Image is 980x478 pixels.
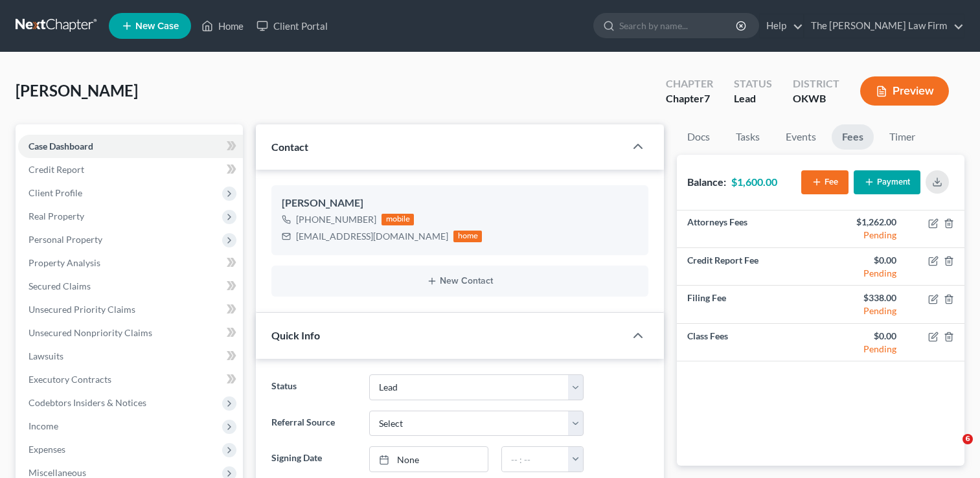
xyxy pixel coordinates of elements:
[265,374,362,400] label: Status
[28,467,86,478] span: Miscellaneous
[28,397,146,408] span: Codebtors Insiders & Notices
[28,164,84,175] span: Credit Report
[677,248,821,286] td: Credit Report Fee
[831,304,896,317] div: Pending
[831,291,896,304] div: $338.00
[282,196,638,211] div: [PERSON_NAME]
[731,176,777,188] strong: $1,600.00
[28,234,102,245] span: Personal Property
[18,321,243,345] a: Unsecured Nonpriority Claims
[28,187,82,198] span: Client Profile
[677,323,821,361] td: Class Fees
[666,91,713,106] div: Chapter
[16,81,138,100] span: [PERSON_NAME]
[18,135,243,158] a: Case Dashboard
[879,124,926,150] a: Timer
[382,214,414,225] div: mobile
[265,411,362,437] label: Referral Source
[804,14,964,38] a: The [PERSON_NAME] Law Firm
[28,211,84,222] span: Real Property
[28,374,111,385] span: Executory Contracts
[271,329,320,341] span: Quick Info
[775,124,826,150] a: Events
[28,141,93,152] span: Case Dashboard
[793,76,839,91] div: District
[28,257,100,268] span: Property Analysis
[677,211,821,248] td: Attorneys Fees
[28,304,135,315] span: Unsecured Priority Claims
[831,343,896,356] div: Pending
[296,213,376,226] div: [PHONE_NUMBER]
[831,267,896,280] div: Pending
[18,251,243,275] a: Property Analysis
[831,216,896,229] div: $1,262.00
[28,350,63,361] span: Lawsuits
[250,14,334,38] a: Client Portal
[725,124,770,150] a: Tasks
[666,76,713,91] div: Chapter
[28,444,65,455] span: Expenses
[936,434,967,465] iframe: Intercom live chat
[677,124,720,150] a: Docs
[677,286,821,323] td: Filing Fee
[282,276,638,286] button: New Contact
[854,170,920,194] button: Payment
[831,229,896,242] div: Pending
[18,275,243,298] a: Secured Claims
[831,254,896,267] div: $0.00
[28,420,58,431] span: Income
[832,124,874,150] a: Fees
[195,14,250,38] a: Home
[453,231,482,242] div: home
[18,368,243,391] a: Executory Contracts
[793,91,839,106] div: OKWB
[760,14,803,38] a: Help
[18,298,243,321] a: Unsecured Priority Claims
[28,327,152,338] span: Unsecured Nonpriority Claims
[271,141,308,153] span: Contact
[296,230,448,243] div: [EMAIL_ADDRESS][DOMAIN_NAME]
[860,76,949,106] button: Preview
[619,14,738,38] input: Search by name...
[963,434,973,444] span: 6
[734,91,772,106] div: Lead
[687,176,726,188] strong: Balance:
[734,76,772,91] div: Status
[704,92,710,104] span: 7
[18,158,243,181] a: Credit Report
[831,330,896,343] div: $0.00
[502,447,569,472] input: -- : --
[370,447,488,472] a: None
[265,446,362,472] label: Signing Date
[801,170,849,194] button: Fee
[18,345,243,368] a: Lawsuits
[28,280,91,291] span: Secured Claims
[135,21,179,31] span: New Case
